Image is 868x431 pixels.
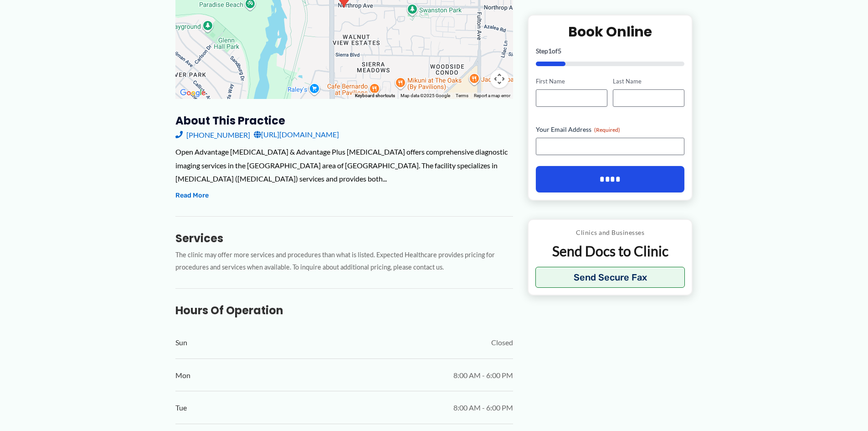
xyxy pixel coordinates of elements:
label: First Name [536,77,607,86]
span: 8:00 AM - 6:00 PM [453,401,513,415]
a: Report a map error [474,93,510,98]
h3: About this practice [175,114,513,128]
button: Map camera controls [490,70,508,88]
div: Open Advantage [MEDICAL_DATA] & Advantage Plus [MEDICAL_DATA] offers comprehensive diagnostic ima... [175,145,513,186]
img: Google [178,87,208,99]
span: Closed [491,336,513,349]
a: Open this area in Google Maps (opens a new window) [178,87,208,99]
p: Clinics and Businesses [535,227,685,239]
p: Send Docs to Clinic [535,242,685,260]
span: 1 [548,47,552,55]
h3: Services [175,231,513,245]
p: The clinic may offer more services and procedures than what is listed. Expected Healthcare provid... [175,249,513,274]
button: Send Secure Fax [535,267,685,288]
span: 8:00 AM - 6:00 PM [453,369,513,382]
a: [URL][DOMAIN_NAME] [254,128,339,141]
span: Mon [175,369,190,382]
span: (Required) [594,126,620,133]
span: Tue [175,401,187,415]
h3: Hours of Operation [175,303,513,317]
button: Keyboard shortcuts [355,93,395,99]
span: Sun [175,336,187,349]
label: Your Email Address [536,125,685,134]
a: Terms [456,93,468,98]
span: 5 [558,47,561,55]
h2: Book Online [536,23,685,41]
label: Last Name [613,77,684,86]
button: Read More [175,190,209,201]
a: [PHONE_NUMBER] [175,128,250,141]
p: Step of [536,48,685,54]
span: Map data ©2025 Google [401,93,450,98]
